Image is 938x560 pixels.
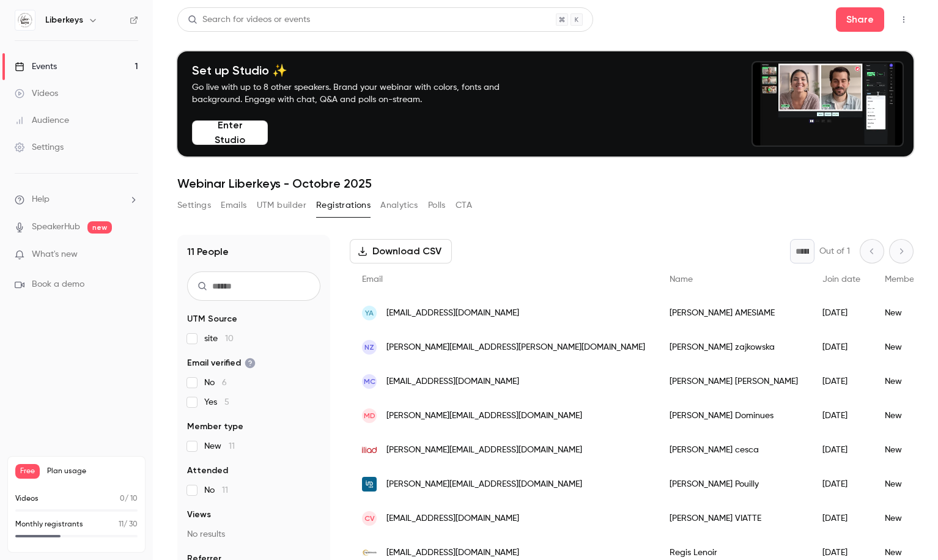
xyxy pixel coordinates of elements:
span: Views [187,509,211,521]
h6: Liberkeys [45,14,83,26]
span: MD [364,410,375,421]
button: Analytics [380,196,418,215]
div: [DATE] [810,501,873,536]
span: new [87,221,112,234]
p: / 10 [120,493,138,504]
div: [PERSON_NAME] [PERSON_NAME] [657,364,810,399]
span: 11 [229,442,235,451]
span: [PERSON_NAME][EMAIL_ADDRESS][PERSON_NAME][DOMAIN_NAME] [386,341,645,354]
div: [PERSON_NAME] cesca [657,433,810,467]
span: [PERSON_NAME][EMAIL_ADDRESS][DOMAIN_NAME] [386,410,582,422]
span: Plan usage [47,466,138,476]
span: Email [362,275,383,284]
p: Out of 1 [819,245,850,257]
div: Audience [15,114,69,127]
span: [EMAIL_ADDRESS][DOMAIN_NAME] [386,307,519,320]
span: MC [364,376,375,387]
span: [EMAIL_ADDRESS][DOMAIN_NAME] [386,547,519,559]
span: [PERSON_NAME][EMAIL_ADDRESS][DOMAIN_NAME] [386,478,582,491]
span: Book a demo [32,278,84,291]
h4: Set up Studio ✨ [192,63,528,78]
li: help-dropdown-opener [15,193,138,206]
span: Yes [204,396,229,408]
span: 6 [222,378,227,387]
span: Join date [822,275,860,284]
div: Events [15,61,57,73]
div: [DATE] [810,364,873,399]
span: 11 [222,486,228,495]
span: nz [364,342,374,353]
button: CTA [456,196,472,215]
span: Help [32,193,50,206]
img: Liberkeys [15,10,35,30]
div: [DATE] [810,467,873,501]
span: [EMAIL_ADDRESS][DOMAIN_NAME] [386,375,519,388]
p: No results [187,528,320,540]
img: iadfrance.fr [362,477,377,492]
a: SpeakerHub [32,221,80,234]
div: [PERSON_NAME] zajkowska [657,330,810,364]
p: Go live with up to 8 other speakers. Brand your webinar with colors, fonts and background. Engage... [192,81,528,106]
div: [DATE] [810,296,873,330]
div: [PERSON_NAME] AMESIAME [657,296,810,330]
span: Free [15,464,40,479]
div: Videos [15,87,58,100]
span: New [204,440,235,452]
span: [EMAIL_ADDRESS][DOMAIN_NAME] [386,512,519,525]
button: Registrations [316,196,371,215]
span: Member type [885,275,937,284]
span: Attended [187,465,228,477]
span: YA [365,308,374,319]
button: Download CSV [350,239,452,263]
span: 5 [224,398,229,407]
span: Member type [187,421,243,433]
span: site [204,333,234,345]
div: Search for videos or events [188,13,310,26]
span: UTM Source [187,313,237,325]
span: 0 [120,495,125,503]
span: No [204,484,228,496]
h1: Webinar Liberkeys - Octobre 2025 [177,176,914,191]
button: Polls [428,196,446,215]
div: [DATE] [810,433,873,467]
p: / 30 [119,519,138,530]
button: Enter Studio [192,120,268,145]
span: What's new [32,248,78,261]
img: libertysurf.fr [362,447,377,453]
div: [DATE] [810,330,873,364]
div: [PERSON_NAME] VIATTE [657,501,810,536]
button: UTM builder [257,196,306,215]
p: Monthly registrants [15,519,83,530]
iframe: Noticeable Trigger [124,249,138,260]
div: Settings [15,141,64,153]
span: Name [670,275,693,284]
button: Settings [177,196,211,215]
button: Share [836,7,884,32]
span: 11 [119,521,124,528]
span: CV [364,513,375,524]
p: Videos [15,493,39,504]
span: Email verified [187,357,256,369]
div: [DATE] [810,399,873,433]
span: No [204,377,227,389]
span: [PERSON_NAME][EMAIL_ADDRESS][DOMAIN_NAME] [386,444,582,457]
div: [PERSON_NAME] Dominues [657,399,810,433]
span: 10 [225,334,234,343]
img: expatrimonia.com [362,545,377,560]
h1: 11 People [187,245,229,259]
button: Emails [221,196,246,215]
div: [PERSON_NAME] Pouilly [657,467,810,501]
